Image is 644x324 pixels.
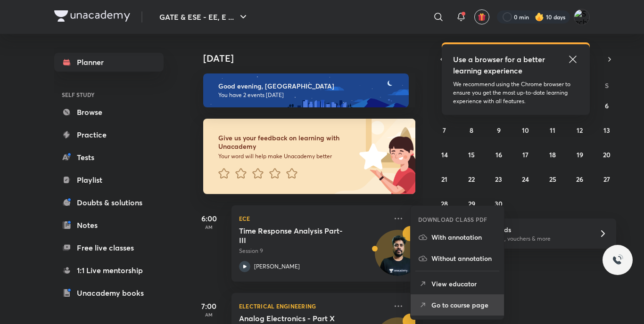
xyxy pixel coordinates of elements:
button: September 30, 2025 [491,196,506,211]
a: Notes [54,216,164,235]
p: We recommend using the Chrome browser to ensure you get the most up-to-date learning experience w... [453,80,578,105]
button: September 28, 2025 [437,196,452,211]
button: September 9, 2025 [491,122,506,138]
abbr: September 18, 2025 [549,150,556,159]
h6: DOWNLOAD CLASS PDF [418,215,487,224]
p: Your word will help make Unacademy better [218,153,356,160]
button: September 22, 2025 [464,171,479,186]
abbr: September 11, 2025 [550,126,555,135]
a: Tests [54,148,164,167]
a: Browse [54,103,164,121]
abbr: September 21, 2025 [441,175,447,184]
h5: 6:00 [190,213,228,224]
h4: [DATE] [203,53,425,64]
abbr: September 14, 2025 [441,150,448,159]
abbr: September 19, 2025 [577,150,583,159]
button: September 15, 2025 [464,147,479,162]
abbr: September 30, 2025 [495,199,503,208]
h5: Use a browser for a better learning experience [453,54,547,76]
a: Practice [54,125,164,144]
button: September 17, 2025 [518,147,533,162]
button: September 20, 2025 [599,147,614,162]
abbr: September 27, 2025 [603,175,610,184]
img: streak [535,12,544,22]
button: September 25, 2025 [545,171,560,186]
abbr: September 29, 2025 [468,199,475,208]
h5: 7:00 [190,300,228,312]
p: [PERSON_NAME] [254,262,300,271]
button: September 26, 2025 [572,171,587,186]
abbr: September 8, 2025 [470,126,473,135]
abbr: September 24, 2025 [522,175,529,184]
a: Planner [54,53,164,72]
abbr: September 17, 2025 [522,150,528,159]
img: avatar [478,13,486,21]
abbr: September 23, 2025 [495,175,502,184]
h6: Give us your feedback on learning with Unacademy [218,134,356,151]
p: Electrical Engineering [239,300,387,312]
abbr: September 15, 2025 [468,150,475,159]
img: Sachin Sonkar [574,9,590,25]
button: September 6, 2025 [599,98,614,113]
button: September 14, 2025 [437,147,452,162]
button: avatar [474,9,489,24]
img: evening [203,73,409,107]
button: September 23, 2025 [491,171,506,186]
p: Go to course page [431,300,496,310]
img: Avatar [375,235,421,280]
abbr: September 16, 2025 [495,150,502,159]
button: GATE & ESE - EE, E ... [154,8,255,26]
a: Free live classes [54,238,164,257]
a: Playlist [54,170,164,189]
abbr: September 25, 2025 [549,175,556,184]
abbr: September 13, 2025 [603,126,610,135]
button: September 11, 2025 [545,122,560,138]
p: You have 2 events [DATE] [218,91,400,99]
button: September 13, 2025 [599,122,614,138]
button: September 10, 2025 [518,122,533,138]
h6: Good evening, [GEOGRAPHIC_DATA] [218,82,400,90]
abbr: September 22, 2025 [468,175,475,184]
p: With annotation [431,232,496,242]
p: Session 9 [239,247,387,255]
button: September 21, 2025 [437,171,452,186]
abbr: September 10, 2025 [522,126,529,135]
button: September 12, 2025 [572,122,587,138]
button: September 27, 2025 [599,171,614,186]
h5: Time Response Analysis Part-III [239,226,356,245]
button: September 19, 2025 [572,147,587,162]
h6: Refer friends [471,225,587,235]
img: Company Logo [54,10,130,22]
p: ECE [239,213,387,224]
abbr: September 6, 2025 [605,101,609,110]
abbr: September 12, 2025 [577,126,583,135]
abbr: September 28, 2025 [441,199,448,208]
p: Win a laptop, vouchers & more [471,235,587,243]
a: 1:1 Live mentorship [54,261,164,280]
abbr: September 7, 2025 [443,126,446,135]
p: View educator [431,279,496,289]
button: September 18, 2025 [545,147,560,162]
img: ttu [612,254,623,266]
abbr: September 20, 2025 [603,150,611,159]
button: September 7, 2025 [437,122,452,138]
button: September 24, 2025 [518,171,533,186]
abbr: September 26, 2025 [576,175,583,184]
h6: SELF STUDY [54,87,164,103]
button: September 29, 2025 [464,196,479,211]
a: Company Logo [54,10,130,24]
img: feedback_image [327,119,415,194]
a: Unacademy books [54,283,164,302]
p: AM [190,224,228,230]
button: September 8, 2025 [464,122,479,138]
button: September 16, 2025 [491,147,506,162]
h5: Analog Electronics - Part X [239,314,356,323]
abbr: September 9, 2025 [497,126,501,135]
a: Doubts & solutions [54,193,164,212]
p: AM [190,312,228,317]
p: Without annotation [431,253,496,263]
abbr: Saturday [605,81,609,90]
